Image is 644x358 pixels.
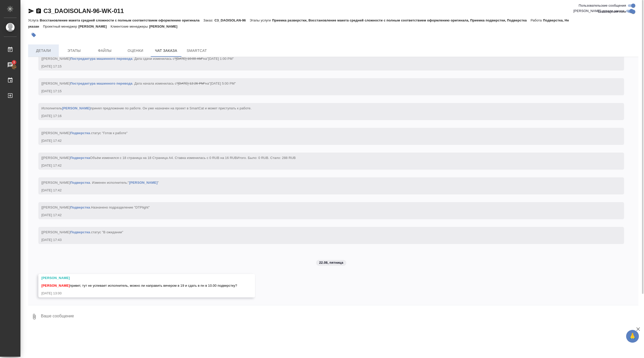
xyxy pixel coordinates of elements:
[41,57,234,61] span: [[PERSON_NAME] . Дата сдачи изменилась с на
[41,138,606,143] div: [DATE] 17:42
[154,48,178,54] span: Чат заказа
[41,163,606,168] div: [DATE] 17:42
[209,82,236,85] span: "[DATE] 5:00 PM"
[175,57,203,61] span: "[DATE] 10:00 AM"
[128,181,159,184] span: " "
[598,9,626,14] span: Оповещения-логи
[111,25,149,28] p: Клиентские менеджеры
[41,188,606,193] div: [DATE] 17:42
[41,230,123,234] span: [[PERSON_NAME] .
[177,82,205,85] span: "[DATE] 12:26 PM"
[579,3,626,8] span: Пользовательские сообщения
[129,181,157,184] a: [PERSON_NAME]
[41,275,237,281] div: [PERSON_NAME]
[41,213,606,218] div: [DATE] 17:42
[28,8,34,14] button: Скопировать ссылку для ЯМессенджера
[41,64,606,69] div: [DATE] 17:15
[70,156,90,160] a: Подверстка
[41,181,159,184] span: [[PERSON_NAME] . Изменен исполнитель:
[78,25,111,28] p: [PERSON_NAME]
[91,205,150,209] span: Назначено подразделение "DTPlight"
[70,131,90,135] a: Подверстка
[41,284,237,287] span: привет, тут не успевает исполнитель, можно ли направить вечером в 19 и сдать в пн в 10.00 подверс...
[70,181,90,184] a: Подверстка
[1,59,19,71] a: 3
[41,131,128,135] span: [[PERSON_NAME] .
[203,18,214,22] p: Заказ:
[41,106,251,110] span: Исполнитель принял предложение по работе . Он уже назначен на проект в SmartCat и может приступат...
[43,25,78,28] p: Проектный менеджер
[62,48,86,54] span: Этапы
[91,131,128,135] span: статус "Готов к работе"
[28,18,40,22] p: Услуга
[41,156,296,160] span: [[PERSON_NAME] Объём изменился c 18 страница на 18 Страница А4. Ставка изменилась c 0 RUB на 16 RUB
[36,8,42,14] button: Скопировать ссылку
[41,291,237,296] div: [DATE] 13:00
[31,48,56,54] span: Детали
[70,205,90,209] a: Подверстка
[123,48,148,54] span: Оценки
[272,18,531,22] p: Приемка разверстки, Восстановление макета средней сложности с полным соответствием оформлению ори...
[28,29,39,41] button: Добавить тэг
[70,57,132,61] a: Постредактура машинного перевода
[93,48,117,54] span: Файлы
[70,230,90,234] a: Подверстка
[185,48,209,54] span: SmartCat
[573,8,624,14] span: [PERSON_NAME] детали заказа
[41,284,70,287] span: [PERSON_NAME]
[41,205,150,209] span: [[PERSON_NAME] .
[40,18,203,22] p: Восстановление макета средней сложности с полным соответствием оформлению оригинала
[62,106,90,110] a: [PERSON_NAME]
[214,18,250,22] p: C3_DAOISOLAN-96
[70,82,132,85] a: Постредактура машинного перевода
[628,331,637,342] span: 🙏
[207,57,234,61] span: "[DATE] 1:00 PM"
[41,82,236,85] span: [[PERSON_NAME] . Дата начала изменилась с на
[41,237,606,242] div: [DATE] 17:43
[237,156,296,160] span: Итого. Было: 0 RUB. Стало: 288 RUB
[319,260,343,265] p: 22.08, пятница
[91,230,123,234] span: статус "В ожидании"
[531,18,543,22] p: Работа
[41,113,606,119] div: [DATE] 17:16
[149,25,181,28] p: [PERSON_NAME]
[41,89,606,94] div: [DATE] 17:15
[43,7,124,14] a: C3_DAOISOLAN-96-WK-011
[626,330,639,343] button: 🙏
[250,18,272,22] p: Этапы услуги
[10,60,18,65] span: 3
